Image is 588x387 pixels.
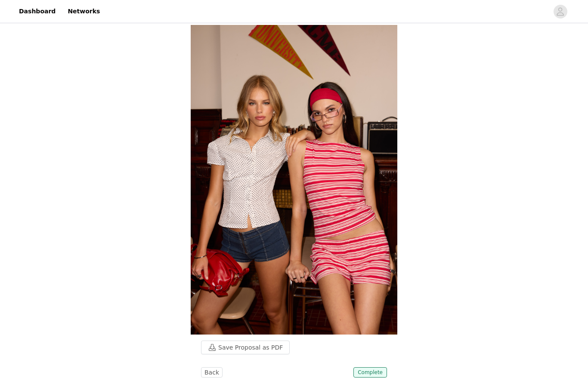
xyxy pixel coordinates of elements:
button: Save Proposal as PDF [201,341,290,354]
button: Back [201,367,223,378]
div: avatar [556,5,564,18]
a: Dashboard [14,2,61,21]
img: campaign image [191,25,397,335]
span: Complete [353,367,387,378]
a: Networks [62,2,105,21]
